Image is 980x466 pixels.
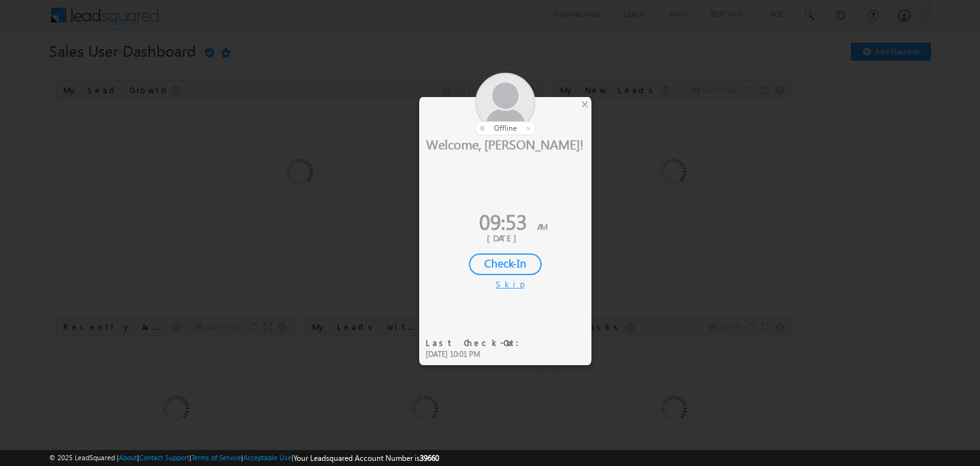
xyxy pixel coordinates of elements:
a: Acceptable Use [243,453,292,462]
div: × [578,97,591,111]
div: Welcome, [PERSON_NAME]! [419,135,591,152]
span: © 2025 LeadSquared | | | | | [49,452,439,464]
span: AM [537,221,547,232]
span: offline [494,123,517,133]
div: [DATE] 10:01 PM [426,349,527,360]
span: 39660 [420,453,439,463]
a: About [119,453,137,462]
div: Skip [496,278,515,290]
div: [DATE] [429,232,582,244]
div: Check-In [469,253,542,275]
a: Terms of Service [191,453,241,462]
span: 09:53 [479,207,527,236]
div: Last Check-Out: [426,337,527,349]
span: Your Leadsquared Account Number is [293,453,439,463]
a: Contact Support [139,453,189,462]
